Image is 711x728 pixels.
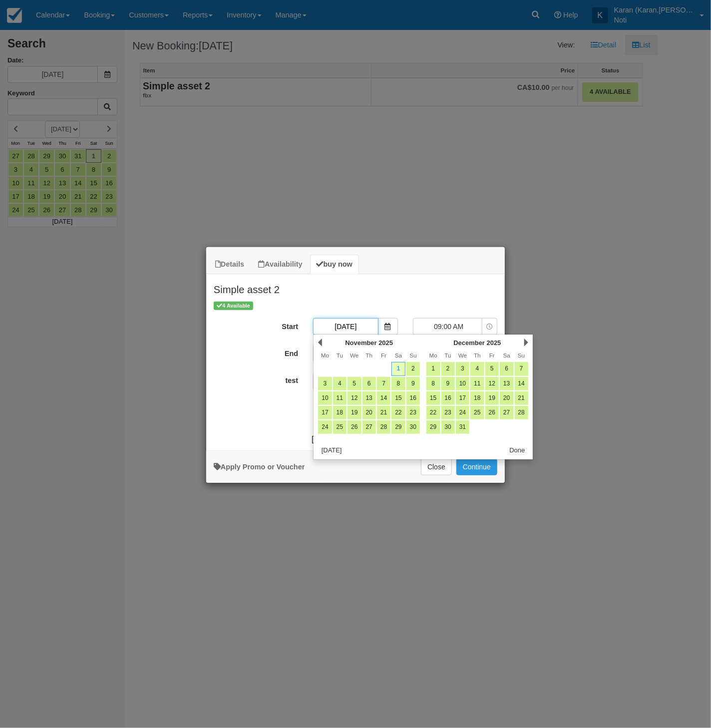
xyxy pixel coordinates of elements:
a: 22 [391,406,405,419]
a: 31 [456,420,469,434]
a: 20 [362,406,376,419]
a: 7 [377,377,390,390]
a: 26 [348,420,361,434]
a: 22 [426,406,440,419]
a: 6 [362,377,376,390]
a: 15 [391,391,405,405]
span: Wednesday [458,352,467,359]
span: 4 Available [214,302,253,310]
span: Tuesday [445,352,451,359]
a: 8 [391,377,405,390]
a: 9 [441,377,455,390]
a: 25 [333,420,347,434]
span: 2025 [378,339,393,347]
a: 2 [406,362,420,375]
span: 2025 [487,339,501,347]
span: December [454,339,485,347]
a: 2 [441,362,455,375]
a: 29 [426,420,440,434]
a: 14 [515,377,528,390]
a: 17 [318,406,332,419]
a: 15 [426,391,440,405]
a: 5 [348,377,361,390]
label: End [206,345,306,359]
a: 6 [500,362,513,375]
a: 16 [406,391,420,405]
a: 10 [456,377,469,390]
a: 17 [456,391,469,405]
button: Done [506,444,529,457]
a: 13 [500,377,513,390]
a: 8 [426,377,440,390]
a: 18 [470,391,484,405]
a: 3 [318,377,332,390]
div: Item Modal [206,274,505,445]
a: Details [209,255,251,274]
a: 19 [485,391,499,405]
a: 1 [426,362,440,375]
a: 12 [485,377,499,390]
a: 1 [391,362,405,375]
a: 28 [377,420,390,434]
a: Next [524,339,528,347]
a: 25 [470,406,484,419]
span: Saturday [503,352,510,359]
a: 27 [362,420,376,434]
a: 20 [500,391,513,405]
a: 24 [456,406,469,419]
span: Friday [489,352,495,359]
a: 5 [485,362,499,375]
a: 14 [377,391,390,405]
a: 29 [391,420,405,434]
a: 9 [406,377,420,390]
h2: Simple asset 2 [206,274,505,300]
a: Prev [318,339,322,347]
button: Add to Booking [456,458,497,475]
a: 18 [333,406,347,419]
div: [DATE]: [206,433,505,445]
a: Availability [252,255,309,274]
a: 3 [456,362,469,375]
a: 30 [441,420,455,434]
span: Sunday [409,352,416,359]
label: test [206,372,306,386]
span: Monday [429,352,437,359]
label: Start [206,318,306,332]
span: Friday [381,352,386,359]
a: Apply Voucher [214,463,305,471]
a: 30 [406,420,420,434]
a: buy now [310,255,359,274]
a: 27 [500,406,513,419]
span: Sunday [518,352,525,359]
a: 24 [318,420,332,434]
span: Monday [321,352,329,359]
span: Wednesday [350,352,358,359]
span: Thursday [366,352,373,359]
a: 28 [515,406,528,419]
button: [DATE] [318,444,346,457]
span: Thursday [474,352,481,359]
a: 19 [348,406,361,419]
a: 23 [441,406,455,419]
a: 16 [441,391,455,405]
a: 4 [470,362,484,375]
a: 10 [318,391,332,405]
a: 21 [377,406,390,419]
a: 12 [348,391,361,405]
a: 7 [515,362,528,375]
a: 13 [362,391,376,405]
button: Close [421,458,452,475]
a: 4 [333,377,347,390]
a: 21 [515,391,528,405]
span: Tuesday [337,352,343,359]
span: 09:00 AM [413,322,484,332]
a: 11 [470,377,484,390]
span: Saturday [395,352,402,359]
a: 11 [333,391,347,405]
span: November [345,339,376,347]
a: 26 [485,406,499,419]
a: 23 [406,406,420,419]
